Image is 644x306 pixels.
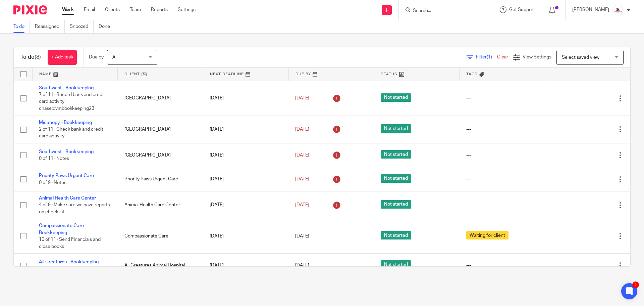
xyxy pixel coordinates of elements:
[151,6,168,13] a: Reports
[466,152,538,159] div: ---
[523,55,551,59] span: View Settings
[70,20,94,33] a: Snoozed
[112,55,117,60] span: All
[412,8,473,14] input: Search
[48,50,77,65] a: + Add task
[203,219,288,254] td: [DATE]
[118,81,203,116] td: [GEOGRAPHIC_DATA]
[118,143,203,167] td: [GEOGRAPHIC_DATA]
[105,6,120,13] a: Clients
[295,234,309,238] span: [DATE]
[13,20,30,33] a: To do
[39,156,69,161] span: 0 of 11 · Notes
[39,149,94,154] a: Southwest - Bookkeeping
[295,127,309,132] span: [DATE]
[118,167,203,191] td: Priority Paws Urgent Care
[466,95,538,101] div: ---
[381,231,411,239] span: Not started
[572,6,609,13] p: [PERSON_NAME]
[203,191,288,219] td: [DATE]
[35,20,65,33] a: Reassigned
[381,200,411,209] span: Not started
[39,260,99,264] a: All Creatures - Bookkeeping
[562,55,599,60] span: Select saved view
[466,126,538,133] div: ---
[203,116,288,143] td: [DATE]
[381,174,411,183] span: Not started
[178,6,196,13] a: Settings
[612,5,623,15] img: EtsyProfilePhoto.jpg
[39,86,94,90] a: Southwest - Bookkeeping
[466,202,538,208] div: ---
[39,223,86,235] a: Compassionate Care-Bookkeeping
[203,143,288,167] td: [DATE]
[497,55,508,59] a: Clear
[295,153,309,158] span: [DATE]
[466,72,478,76] span: Tags
[509,7,535,12] span: Get Support
[118,191,203,219] td: Animal Health Care Center
[99,20,115,33] a: Done
[295,96,309,100] span: [DATE]
[466,231,508,239] span: Waiting for client
[35,54,41,60] span: (8)
[39,203,110,214] span: 4 of 9 · Make sure we have reports on checklist
[39,196,96,201] a: Animal Health Care Center
[118,254,203,277] td: All Creatures Animal Hospital
[203,81,288,116] td: [DATE]
[203,254,288,277] td: [DATE]
[84,6,95,13] a: Email
[466,262,538,269] div: ---
[39,92,105,111] span: 7 of 11 · Record bank and credit card activity chase:dvmbookkeeping23
[476,55,497,59] span: Filter
[39,173,94,178] a: Priority Paws Urgent Care
[295,263,309,268] span: [DATE]
[130,6,141,13] a: Team
[466,176,538,182] div: ---
[20,54,41,61] h1: To do
[39,180,66,185] span: 0 of 9 · Notes
[13,5,47,14] img: Pixie
[295,203,309,207] span: [DATE]
[632,281,639,288] div: 2
[295,177,309,181] span: [DATE]
[487,55,492,59] span: (1)
[62,6,74,13] a: Work
[381,93,411,102] span: Not started
[39,120,92,125] a: Micanopy - Bookkeeping
[89,54,104,60] p: Due by
[381,260,411,269] span: Not started
[381,124,411,133] span: Not started
[381,150,411,159] span: Not started
[39,127,103,139] span: 2 of 11 · Check bank and credit card activity
[118,219,203,254] td: Compassionate Care
[203,167,288,191] td: [DATE]
[118,116,203,143] td: [GEOGRAPHIC_DATA]
[39,237,101,249] span: 10 of 11 · Send Financials and close books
